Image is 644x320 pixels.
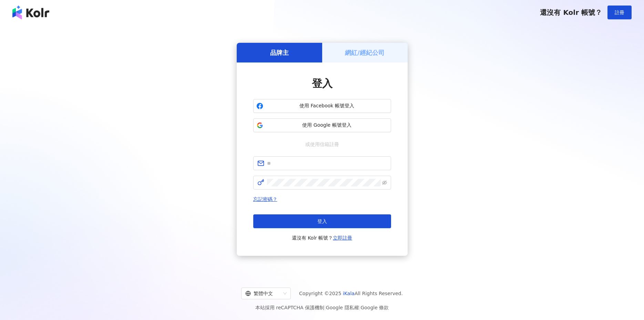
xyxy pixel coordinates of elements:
[607,6,632,19] button: 註冊
[253,196,277,202] a: 忘記密碼？
[359,305,361,310] span: |
[253,99,391,113] button: 使用 Facebook 帳號登入
[253,214,391,228] button: 登入
[245,288,280,299] div: 繁體中文
[345,48,385,57] h5: 網紅/經紀公司
[382,180,387,185] span: eye-invisible
[312,77,333,89] span: 登入
[253,118,391,132] button: 使用 Google 帳號登入
[324,305,326,310] span: |
[360,305,389,310] a: Google 條款
[343,291,355,296] a: iKala
[12,6,49,19] img: logo
[270,48,289,57] h5: 品牌主
[299,289,403,298] span: Copyright © 2025 All Rights Reserved.
[266,103,388,109] span: 使用 Facebook 帳號登入
[255,303,389,312] span: 本站採用 reCAPTCHA 保護機制
[292,234,352,242] span: 還沒有 Kolr 帳號？
[317,219,327,224] span: 登入
[333,235,352,241] a: 立即註冊
[326,305,359,310] a: Google 隱私權
[300,140,344,148] span: 或使用信箱註冊
[266,122,388,129] span: 使用 Google 帳號登入
[615,10,624,15] span: 註冊
[540,8,602,17] span: 還沒有 Kolr 帳號？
